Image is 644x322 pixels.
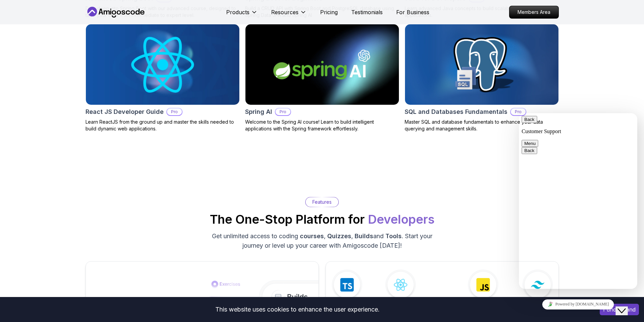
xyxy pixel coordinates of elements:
[226,8,258,22] button: Products
[300,232,324,240] span: courses
[355,232,373,240] span: Builds
[519,113,637,289] iframe: chat widget
[368,212,434,227] span: Developers
[509,6,559,19] a: Members Area
[320,8,338,16] a: Pricing
[86,24,239,105] img: React JS Developer Guide card
[271,8,307,22] button: Resources
[519,297,637,312] iframe: chat widget
[86,119,240,132] p: Learn ReactJS from the ground up and master the skills needed to build dynamic web applications.
[226,8,249,16] p: Products
[511,108,526,115] p: Pro
[385,232,402,240] span: Tools
[405,24,559,132] a: SQL and Databases Fundamentals cardSQL and Databases FundamentalsProMaster SQL and database funda...
[245,107,272,117] h2: Spring AI
[245,119,399,132] p: Welcome to the Spring AI course! Learn to build intelligent applications with the Spring framewor...
[405,24,558,105] img: SQL and Databases Fundamentals card
[616,295,637,315] iframe: chat widget
[405,119,559,132] p: Master SQL and database fundamentals to enhance your data querying and management skills.
[245,24,399,132] a: Spring AI cardSpring AIProWelcome to the Spring AI course! Learn to build intelligent application...
[312,199,332,205] p: Features
[209,231,436,250] p: Get unlimited access to coding , , and . Start your journey or level up your career with Amigosco...
[271,8,299,16] p: Resources
[86,107,164,117] h2: React JS Developer Guide
[396,8,429,16] a: For Business
[276,108,290,115] p: Pro
[245,24,399,105] img: Spring AI card
[5,302,590,317] div: This website uses cookies to enhance the user experience.
[86,24,240,132] a: React JS Developer Guide cardReact JS Developer GuideProLearn ReactJS from the ground up and mast...
[167,108,182,115] p: Pro
[351,8,383,16] a: Testimonials
[327,232,351,240] span: Quizzes
[509,6,558,18] p: Members Area
[210,213,434,226] h2: The One-Stop Platform for
[405,107,507,117] h2: SQL and Databases Fundamentals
